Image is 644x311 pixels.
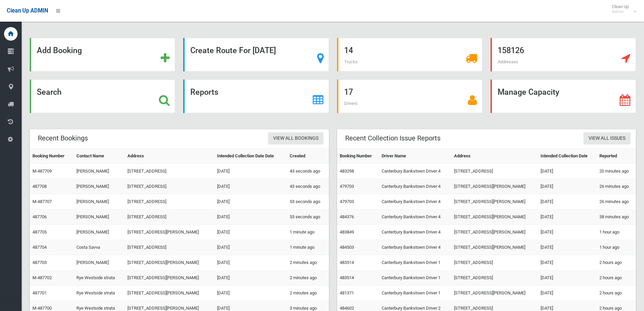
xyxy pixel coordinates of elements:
[287,164,329,179] td: 43 seconds ago
[74,286,125,301] td: Rye Westside strata
[538,209,597,225] td: [DATE]
[498,87,559,97] strong: Manage Capacity
[337,132,449,145] header: Recent Collection Issue Reports
[597,164,636,179] td: 20 minutes ago
[379,209,451,225] td: Canterbury Bankstown Driver 4
[340,290,354,295] a: 481371
[340,199,354,204] a: 479703
[538,225,597,240] td: [DATE]
[612,9,629,14] small: Admin
[74,270,125,286] td: Rye Westside strata
[538,270,597,286] td: [DATE]
[597,179,636,194] td: 26 minutes ago
[597,149,636,164] th: Reported
[214,179,287,194] td: [DATE]
[451,286,538,301] td: [STREET_ADDRESS][PERSON_NAME]
[32,245,47,250] a: 487704
[32,275,52,280] a: M-487702
[37,87,62,97] strong: Search
[451,194,538,209] td: [STREET_ADDRESS][PERSON_NAME]
[340,245,354,250] a: 484503
[32,199,52,204] a: M-487707
[287,270,329,286] td: 2 minutes ago
[538,240,597,255] td: [DATE]
[125,240,214,255] td: [STREET_ADDRESS]
[32,214,47,219] a: 487706
[214,270,287,286] td: [DATE]
[597,225,636,240] td: 1 hour ago
[597,194,636,209] td: 26 minutes ago
[340,229,354,235] a: 483849
[125,255,214,270] td: [STREET_ADDRESS][PERSON_NAME]
[74,225,125,240] td: [PERSON_NAME]
[287,286,329,301] td: 2 minutes ago
[379,240,451,255] td: Canterbury Bankstown Driver 4
[30,149,74,164] th: Booking Number
[379,164,451,179] td: Canterbury Bankstown Driver 4
[344,46,353,55] strong: 14
[287,194,329,209] td: 53 seconds ago
[340,169,354,174] a: 483298
[538,194,597,209] td: [DATE]
[340,184,354,189] a: 479703
[125,164,214,179] td: [STREET_ADDRESS]
[30,132,96,145] header: Recent Bookings
[32,260,47,265] a: 487703
[74,255,125,270] td: [PERSON_NAME]
[74,179,125,194] td: [PERSON_NAME]
[538,149,597,164] th: Intended Collection Date
[498,46,524,55] strong: 158126
[340,306,354,311] a: 484602
[32,306,52,311] a: M-487700
[125,270,214,286] td: [STREET_ADDRESS][PERSON_NAME]
[498,59,518,64] span: Addresses
[183,80,329,113] a: Reports
[344,101,358,106] span: Drivers
[190,87,218,97] strong: Reports
[287,179,329,194] td: 43 seconds ago
[538,179,597,194] td: [DATE]
[125,149,214,164] th: Address
[287,149,329,164] th: Created
[287,225,329,240] td: 1 minute ago
[340,260,354,265] a: 483514
[337,80,482,113] a: 17 Drivers
[7,7,48,14] span: Clean Up ADMIN
[74,209,125,225] td: [PERSON_NAME]
[30,80,175,113] a: Search
[214,286,287,301] td: [DATE]
[538,164,597,179] td: [DATE]
[597,286,636,301] td: 2 hours ago
[125,286,214,301] td: [STREET_ADDRESS][PERSON_NAME]
[30,38,175,71] a: Add Booking
[538,255,597,270] td: [DATE]
[491,38,636,71] a: 158126 Addresses
[451,225,538,240] td: [STREET_ADDRESS][PERSON_NAME]
[37,46,82,55] strong: Add Booking
[337,38,482,71] a: 14 Trucks
[340,275,354,280] a: 483514
[340,214,354,219] a: 484376
[32,290,47,295] a: 487701
[125,179,214,194] td: [STREET_ADDRESS]
[214,255,287,270] td: [DATE]
[538,286,597,301] td: [DATE]
[379,255,451,270] td: Canterbury Bankstown Driver 1
[32,169,52,174] a: M-487709
[379,286,451,301] td: Canterbury Bankstown Driver 1
[287,255,329,270] td: 2 minutes ago
[287,209,329,225] td: 53 seconds ago
[583,132,630,145] a: View All Issues
[451,179,538,194] td: [STREET_ADDRESS][PERSON_NAME]
[214,164,287,179] td: [DATE]
[214,209,287,225] td: [DATE]
[287,240,329,255] td: 1 minute ago
[451,209,538,225] td: [STREET_ADDRESS][PERSON_NAME]
[379,270,451,286] td: Canterbury Bankstown Driver 1
[491,80,636,113] a: Manage Capacity
[32,184,47,189] a: 487708
[214,240,287,255] td: [DATE]
[597,255,636,270] td: 2 hours ago
[74,194,125,209] td: [PERSON_NAME]
[451,149,538,164] th: Address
